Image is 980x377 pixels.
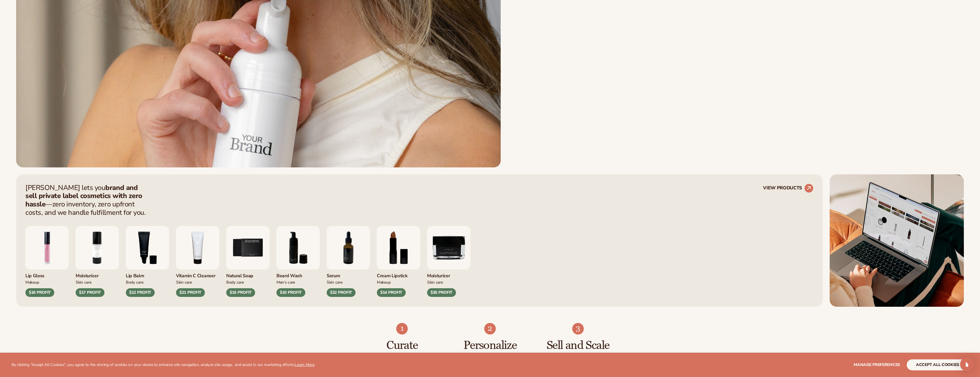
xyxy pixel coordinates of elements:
div: Serum [327,269,370,279]
div: Lip Gloss [25,269,69,279]
button: accept all cookies [907,359,968,370]
div: Skin Care [427,279,470,285]
div: Skin Care [76,279,119,285]
img: Smoothing lip balm. [126,226,169,269]
div: Body Care [226,279,270,285]
img: Vitamin c cleanser. [176,226,219,269]
div: Vitamin C Cleanser [176,269,219,279]
img: Luxury cream lipstick. [377,226,420,269]
img: Pink lip gloss. [25,226,69,269]
div: Skin Care [327,279,370,285]
div: Makeup [377,279,420,285]
img: Shopify Image 4 [396,323,408,335]
p: By clicking "Accept All Cookies", you agree to the storing of cookies on your device to enhance s... [12,363,315,367]
span: Manage preferences [854,362,900,367]
img: Nature bar of soap. [226,226,270,269]
div: 1 / 9 [25,226,69,297]
p: [PERSON_NAME] lets you —zero inventory, zero upfront costs, and we handle fulfillment for you. [25,184,149,217]
div: Beard Wash [276,269,320,279]
div: 7 / 9 [327,226,370,297]
div: 8 / 9 [377,226,420,297]
div: Moisturizer [76,269,119,279]
div: 2 / 9 [76,226,119,297]
div: $35 PROFIT [427,288,456,297]
div: 9 / 9 [427,226,470,297]
div: $10 PROFIT [276,288,305,297]
div: 3 / 9 [126,226,169,297]
button: Manage preferences [854,359,900,370]
img: Shopify Image 6 [572,323,584,335]
img: Moisturizing lotion. [76,226,119,269]
img: Foaming beard wash. [276,226,320,269]
h3: Sell and Scale [545,339,610,352]
div: Makeup [25,279,69,285]
strong: brand and sell private label cosmetics with zero hassle [25,183,142,209]
a: VIEW PRODUCTS [763,184,813,193]
h3: Personalize [458,339,523,352]
div: 5 / 9 [226,226,270,297]
div: Cream Lipstick [377,269,420,279]
div: Men’s Care [276,279,320,285]
div: $21 PROFIT [176,288,205,297]
div: Skin Care [176,279,219,285]
img: Shopify Image 5 [484,323,496,335]
div: $17 PROFIT [76,288,104,297]
div: Open Intercom Messenger [960,357,974,371]
div: $12 PROFIT [126,288,155,297]
div: Moisturizer [427,269,470,279]
div: Natural Soap [226,269,270,279]
div: $16 PROFIT [25,288,54,297]
a: Learn More [295,362,314,367]
div: $14 PROFIT [377,288,406,297]
div: Body Care [126,279,169,285]
img: Shopify Image 2 [830,174,964,307]
div: 4 / 9 [176,226,219,297]
h3: Curate [370,339,435,352]
img: Moisturizer. [427,226,470,269]
div: 6 / 9 [276,226,320,297]
img: Collagen and retinol serum. [327,226,370,269]
div: Lip Balm [126,269,169,279]
div: $32 PROFIT [327,288,356,297]
div: $15 PROFIT [226,288,255,297]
